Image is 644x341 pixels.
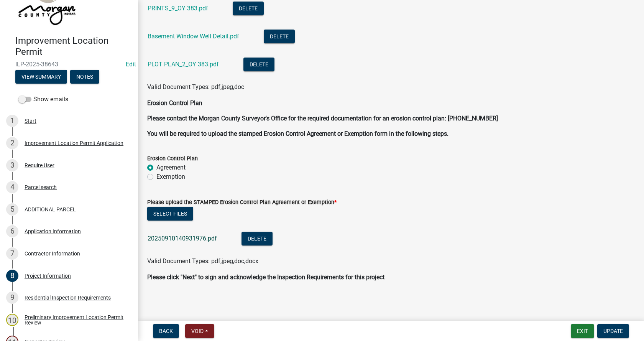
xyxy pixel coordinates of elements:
[148,235,217,242] a: 20250910140931976.pdf
[25,207,76,212] div: ADDITIONAL PARCEL
[597,324,629,338] button: Update
[242,232,273,245] button: Delete
[18,95,68,104] label: Show emails
[6,181,18,193] div: 4
[191,328,204,334] span: Void
[156,163,186,172] label: Agreement
[147,130,449,137] strong: You will be required to upload the stamped Erosion Control Agreement or Exemption form in the fol...
[571,324,594,338] button: Exit
[242,236,273,243] wm-modal-confirm: Delete Document
[148,5,208,12] a: PRINTS_9_OY 383.pdf
[15,70,67,84] button: View Summary
[126,61,136,68] a: Edit
[6,247,18,260] div: 7
[25,185,57,190] div: Parcel search
[147,257,258,265] span: Valid Document Types: pdf,jpeg,doc,docx
[15,35,132,58] h4: Improvement Location Permit
[153,324,179,338] button: Back
[264,30,295,43] button: Delete
[25,251,80,256] div: Contractor Information
[25,229,81,234] div: Application Information
[70,70,99,84] button: Notes
[25,140,123,146] div: Improvement Location Permit Application
[243,61,274,69] wm-modal-confirm: Delete Document
[70,74,99,80] wm-modal-confirm: Notes
[185,324,214,338] button: Void
[159,328,173,334] span: Back
[25,118,36,124] div: Start
[6,292,18,304] div: 9
[147,273,384,281] strong: Please click "Next" to sign and acknowledge the Inspection Requirements for this project
[233,5,264,13] wm-modal-confirm: Delete Document
[6,203,18,216] div: 5
[147,156,198,161] label: Erosion Control Plan
[25,273,71,278] div: Project Information
[6,225,18,237] div: 6
[147,99,202,107] strong: Erosion Control Plan
[25,295,111,300] div: Residential Inspection Requirements
[148,61,219,68] a: PLOT PLAN_2_OY 383.pdf
[6,270,18,282] div: 8
[233,2,264,15] button: Delete
[25,315,126,325] div: Preliminary Improvement Location Permit Review
[147,200,337,205] label: Please upload the STAMPED Erosion Control Plan Agreement or Exemption
[243,58,274,71] button: Delete
[126,61,136,68] wm-modal-confirm: Edit Application Number
[603,328,623,334] span: Update
[147,115,498,122] strong: Please contact the Morgan County Surveyor's Office for the required documentation for an erosion ...
[264,33,295,41] wm-modal-confirm: Delete Document
[15,61,123,68] span: ILP-2025-38643
[147,83,244,91] span: Valid Document Types: pdf,jpeg,doc
[6,115,18,127] div: 1
[147,207,193,221] button: Select files
[6,137,18,149] div: 2
[6,159,18,171] div: 3
[6,314,18,326] div: 10
[15,74,67,80] wm-modal-confirm: Summary
[156,172,185,181] label: Exemption
[148,33,239,40] a: Basement Window Well Detail.pdf
[25,163,54,168] div: Require User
